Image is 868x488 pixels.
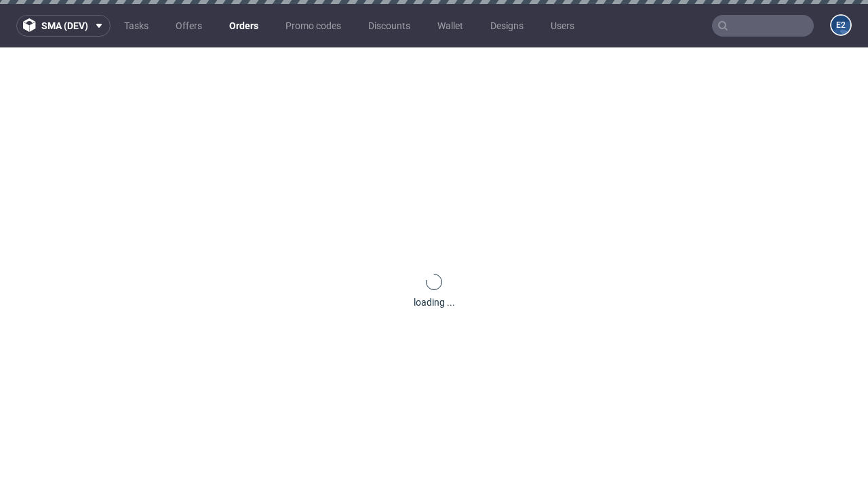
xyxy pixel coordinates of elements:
div: loading ... [414,296,455,309]
a: Orders [221,15,267,37]
a: Wallet [429,15,471,37]
a: Promo codes [277,15,349,37]
button: sma (dev) [16,15,111,37]
figcaption: e2 [831,16,850,35]
a: Discounts [360,15,418,37]
a: Offers [167,15,210,37]
a: Tasks [116,15,157,37]
a: Designs [482,15,532,37]
a: Users [542,15,583,37]
span: sma (dev) [41,21,88,30]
